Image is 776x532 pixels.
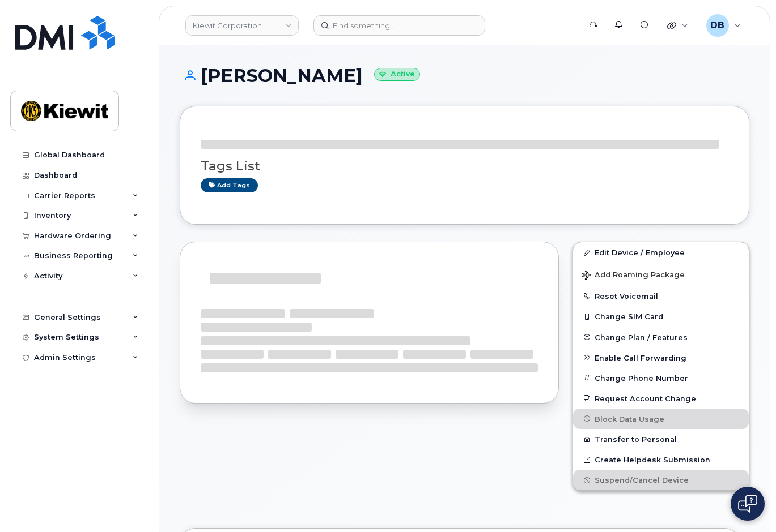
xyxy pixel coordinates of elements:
button: Enable Call Forwarding [573,347,749,368]
button: Request Account Change [573,388,749,409]
h3: Tags List [201,159,728,173]
button: Change Plan / Features [573,327,749,347]
a: Create Helpdesk Submission [573,449,749,470]
button: Suspend/Cancel Device [573,470,749,490]
h1: [PERSON_NAME] [180,66,749,85]
span: Add Roaming Package [582,271,685,281]
span: Change Plan / Features [595,333,688,341]
button: Transfer to Personal [573,429,749,449]
button: Change Phone Number [573,368,749,388]
img: Open chat [738,495,757,513]
a: Add tags [201,178,258,192]
small: Active [374,68,420,81]
button: Add Roaming Package [573,263,749,286]
button: Reset Voicemail [573,286,749,306]
button: Block Data Usage [573,409,749,429]
span: Enable Call Forwarding [595,353,686,362]
a: Edit Device / Employee [573,242,749,263]
button: Change SIM Card [573,306,749,327]
span: Suspend/Cancel Device [595,476,689,484]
